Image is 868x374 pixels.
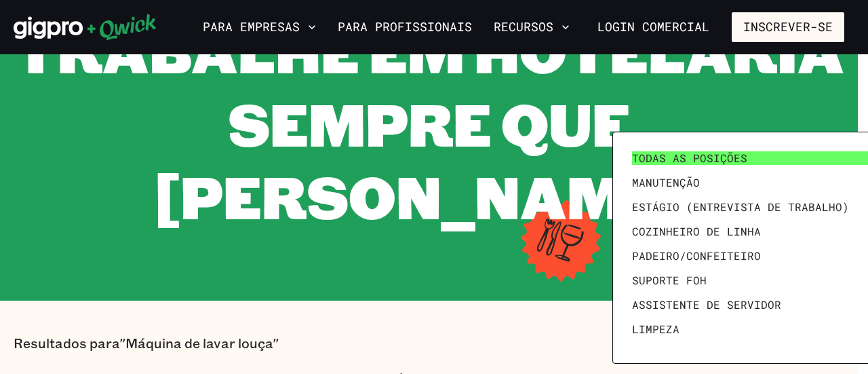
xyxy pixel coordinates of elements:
[632,273,707,287] font: Suporte FOH
[632,322,679,336] font: Limpeza
[632,224,761,238] font: Cozinheiro de linha
[632,297,781,312] font: Assistente de servidor
[632,151,747,165] font: Todas as posições
[632,175,700,189] font: Manutenção
[632,248,761,263] font: Padeiro/Confeiteiro
[632,346,747,360] font: Preparar Cozinhar
[632,200,849,214] font: Estágio (entrevista de trabalho)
